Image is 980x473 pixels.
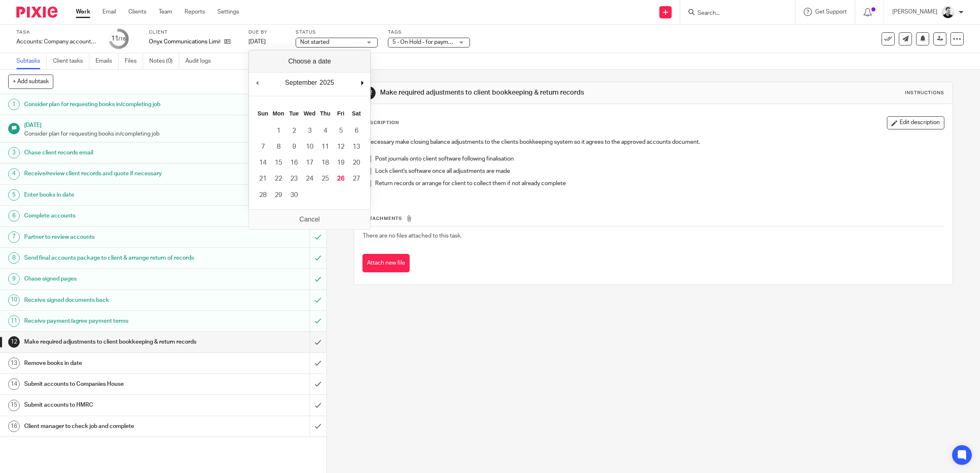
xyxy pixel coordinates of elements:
div: Accounts: Company accounts and tax return [16,38,98,46]
img: Dave_2025.jpg [941,6,955,19]
span: There are no files attached to this task. [363,233,462,239]
button: 26 [333,171,349,187]
div: 12 [8,336,20,348]
button: 29 [271,187,286,203]
a: Reports [185,8,205,16]
button: 5 [333,123,349,139]
abbr: Sunday [258,110,268,117]
button: 15 [271,155,286,171]
input: Search [697,10,770,17]
button: 24 [302,171,317,187]
button: Attach new file [362,254,410,272]
p: If necessary make closing balance adjustments to the clients bookkeeping system so it agrees to t... [363,138,944,146]
abbr: Friday [337,110,344,117]
h1: Client manager to check job and complete [24,420,209,432]
div: 10 [8,294,20,306]
button: 7 [255,139,271,155]
a: Clients [128,8,146,16]
span: Not started [300,39,329,45]
h1: [DATE] [24,119,318,129]
a: Audit logs [185,53,217,69]
button: 16 [286,155,302,171]
h1: Remove books in date [24,357,209,369]
abbr: Monday [273,110,284,117]
h1: Chase client records email [24,147,209,159]
a: Client tasks [53,53,89,69]
div: 4 [8,168,20,180]
button: 28 [255,187,271,203]
div: 3 [8,147,20,158]
button: 12 [333,139,349,155]
div: September [284,77,318,89]
p: Lock client's software once all adjustments are made [375,167,944,175]
div: 5 [8,189,20,201]
button: + Add subtask [8,75,53,88]
a: Notes (0) [149,53,179,69]
button: 1 [271,123,286,139]
div: 6 [8,210,20,222]
h1: Make required adjustments to client bookkeeping & return records [24,336,209,348]
div: 11 [111,34,126,43]
button: 17 [302,155,317,171]
h1: Receive signed documents back [24,294,209,306]
h1: Submit accounts to HMRC [24,399,209,411]
a: Subtasks [16,53,47,69]
div: 11 [8,315,20,327]
button: 6 [349,123,364,139]
button: 3 [302,123,317,139]
h1: Submit accounts to Companies House [24,378,209,390]
h1: Enter books in date [24,189,209,201]
h1: Make required adjustments to client bookkeeping & return records [380,88,671,97]
abbr: Thursday [320,110,330,117]
button: 25 [317,171,333,187]
div: Instructions [905,90,944,96]
h1: Send final accounts package to client & arrange return of records [24,252,209,264]
div: 13 [8,358,20,369]
label: Task [16,29,98,36]
button: Next Month [358,77,366,89]
div: 1 [8,99,20,110]
p: Return records or arrange for client to collect them if not already complete [375,179,944,188]
p: Consider plan for requesting books in/completing job [24,130,318,138]
p: Description [362,120,399,126]
div: 8 [8,252,20,264]
button: 27 [349,171,364,187]
abbr: Tuesday [289,110,299,117]
a: Email [103,8,116,16]
button: 11 [317,139,333,155]
div: 16 [8,421,20,432]
img: Pixie [16,7,57,18]
button: 19 [333,155,349,171]
a: Team [159,8,172,16]
span: 5 - On Hold - for payment/client approval [392,39,496,45]
h1: Chase signed pages [24,273,209,285]
span: [DATE] [248,39,266,45]
label: Tags [388,29,470,36]
small: /16 [119,37,126,41]
button: 18 [317,155,333,171]
label: Status [296,29,378,36]
button: 14 [255,155,271,171]
label: Due by [248,29,285,36]
button: 10 [302,139,317,155]
abbr: Saturday [352,110,361,117]
h1: Consider plan for requesting books in/completing job [24,98,209,111]
button: 22 [271,171,286,187]
p: Post journals onto client software following finalisation [375,155,944,163]
h1: Receive payment/agree payment terms [24,315,209,327]
a: Files [125,53,143,69]
a: Settings [217,8,239,16]
button: 20 [349,155,364,171]
p: [PERSON_NAME] [892,8,937,16]
a: Work [76,8,90,16]
span: Attachments [363,216,402,221]
h1: Partner to review accounts [24,231,209,243]
button: 23 [286,171,302,187]
div: 2025 [318,77,335,89]
p: Onyx Communications Limited [149,38,220,46]
abbr: Wednesday [304,110,316,117]
button: Edit description [887,116,944,129]
h1: Receive/review client records and quote if necessary [24,167,209,180]
h1: Complete accounts [24,210,209,222]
